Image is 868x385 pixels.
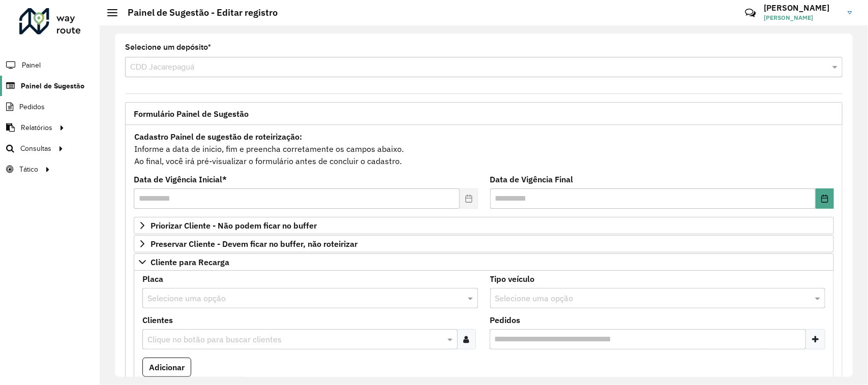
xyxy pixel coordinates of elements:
[142,314,173,326] label: Clientes
[20,143,51,154] span: Consultas
[134,235,834,252] a: Preservar Cliente - Devem ficar no buffer, não roteirizar
[125,41,211,53] label: Selecione um depósito
[816,188,834,209] button: Choose Date
[490,173,574,185] label: Data de Vigência Final
[21,122,52,133] span: Relatórios
[764,3,840,13] h3: [PERSON_NAME]
[134,110,249,118] span: Formulário Painel de Sugestão
[134,217,834,234] a: Priorizar Cliente - Não podem ficar no buffer
[151,240,357,248] span: Preservar Cliente - Devem ficar no buffer, não roteirizar
[22,60,41,71] span: Painel
[151,258,229,266] span: Cliente para Recarga
[19,102,45,112] span: Pedidos
[764,13,840,22] span: [PERSON_NAME]
[142,273,163,285] label: Placa
[490,273,535,285] label: Tipo veículo
[134,132,302,142] strong: Cadastro Painel de sugestão de roteirização:
[739,2,761,24] a: Contato Rápido
[134,253,834,271] a: Cliente para Recarga
[134,130,834,168] div: Informe a data de inicio, fim e preencha corretamente os campos abaixo. Ao final, você irá pré-vi...
[142,358,191,377] button: Adicionar
[134,173,227,185] label: Data de Vigência Inicial
[21,81,84,91] span: Painel de Sugestão
[151,221,317,230] span: Priorizar Cliente - Não podem ficar no buffer
[117,7,278,18] h2: Painel de Sugestão - Editar registro
[19,164,38,175] span: Tático
[490,314,521,326] label: Pedidos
